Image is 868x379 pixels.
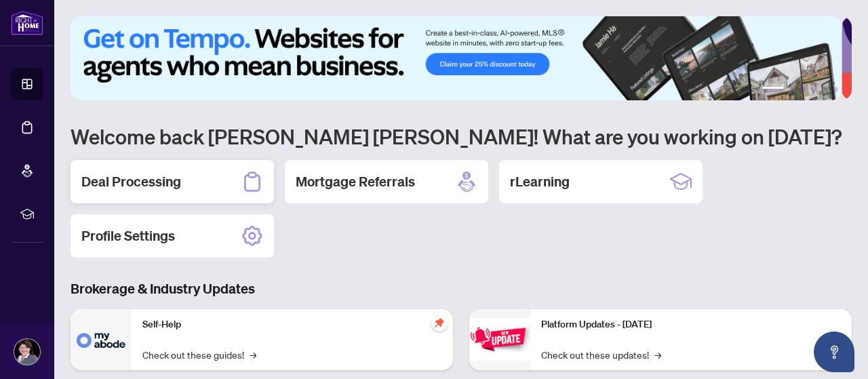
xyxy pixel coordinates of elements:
[81,226,175,245] h2: Profile Settings
[814,332,854,372] button: Open asap
[800,87,806,92] button: 3
[71,16,842,100] img: Slide 0
[833,87,838,92] button: 6
[14,339,40,365] img: Profile Icon
[81,172,181,191] h2: Deal Processing
[811,87,816,92] button: 4
[296,172,415,191] h2: Mortgage Referrals
[822,87,827,92] button: 5
[250,347,256,362] span: →
[541,347,661,362] a: Check out these updates!→
[142,347,256,362] a: Check out these guides!→
[11,10,43,35] img: logo
[654,347,661,362] span: →
[541,317,841,332] p: Platform Updates - [DATE]
[789,87,795,92] button: 2
[142,317,442,332] p: Self-Help
[469,318,530,361] img: Platform Updates - June 23, 2025
[71,123,852,149] h1: Welcome back [PERSON_NAME] [PERSON_NAME]! What are you working on [DATE]?
[510,172,570,191] h2: rLearning
[431,315,448,331] span: pushpin
[71,279,852,298] h3: Brokerage & Industry Updates
[71,309,132,370] img: Self-Help
[762,87,784,92] button: 1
